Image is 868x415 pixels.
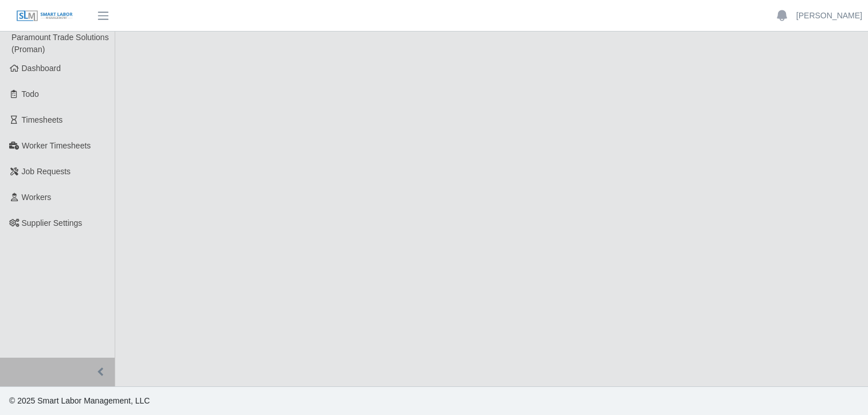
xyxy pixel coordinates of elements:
a: [PERSON_NAME] [796,10,862,22]
span: Job Requests [22,167,71,176]
span: Timesheets [22,115,63,124]
span: Supplier Settings [22,218,83,228]
span: © 2025 Smart Labor Management, LLC [9,396,150,405]
span: Worker Timesheets [22,141,91,150]
span: Dashboard [22,64,61,73]
img: SLM Logo [16,10,73,22]
span: Todo [22,89,39,99]
span: Workers [22,193,52,202]
span: Paramount Trade Solutions (Proman) [11,33,109,54]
